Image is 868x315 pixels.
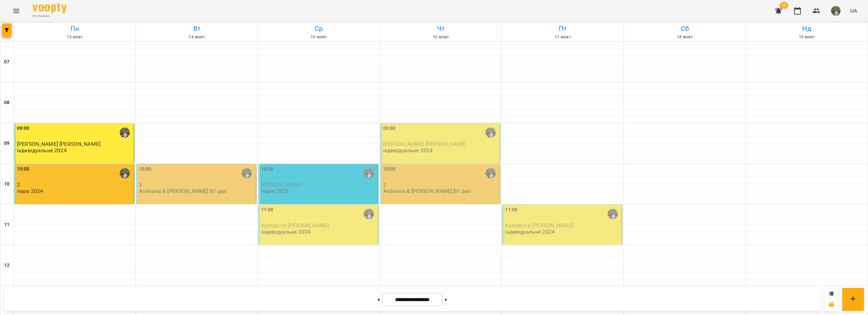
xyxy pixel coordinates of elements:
[33,14,66,18] span: For Business
[15,34,135,40] h6: 13 жовт
[17,147,67,153] p: індивідуальне 2024
[17,125,29,132] label: 09:00
[120,168,130,178] img: Дарина Гуцало
[8,3,24,19] button: Menu
[381,34,501,40] h6: 16 жовт
[137,34,257,40] h6: 14 жовт
[120,127,130,138] img: Дарина Гуцало
[261,206,274,214] label: 11:00
[850,7,857,14] span: UA
[261,181,302,188] span: [PERSON_NAME]
[242,168,252,178] img: Дарина Гуцало
[847,4,860,17] button: UA
[139,182,255,188] p: 2
[4,58,9,66] h6: 07
[608,209,618,219] img: Дарина Гуцало
[17,141,100,147] span: [PERSON_NAME] [PERSON_NAME]
[17,165,29,173] label: 10:00
[505,222,573,229] span: Колодіста [PERSON_NAME]
[261,165,274,173] label: 10:00
[503,34,623,40] h6: 17 жовт
[625,23,745,34] h6: Сб
[4,221,9,229] h6: 11
[364,209,374,219] img: Дарина Гуцало
[137,23,257,34] h6: Вт
[486,168,496,178] img: Дарина Гуцало
[486,127,496,138] img: Дарина Гуцало
[259,34,379,40] h6: 15 жовт
[505,229,555,235] p: індивідуальне 2024
[780,2,788,9] span: 16
[747,34,867,40] h6: 19 жовт
[383,147,433,153] p: індивідуальне 2024
[33,3,66,13] img: Voopty Logo
[505,206,517,214] label: 11:00
[4,99,9,106] h6: 08
[747,23,867,34] h6: Нд
[4,180,9,188] h6: 10
[383,188,471,194] p: Andriana & [PERSON_NAME] B1 pair
[625,34,745,40] h6: 18 жовт
[261,229,311,235] p: індивідуальне 2024
[383,141,467,147] span: [PERSON_NAME] [PERSON_NAME]
[383,165,396,173] label: 10:00
[4,140,9,147] h6: 09
[383,182,499,188] p: 2
[4,262,9,269] h6: 12
[831,6,841,16] img: 3d28a0deb67b6f5672087bb97ef72b32.jpg
[15,23,135,34] h6: Пн
[259,23,379,34] h6: Ср
[17,188,43,194] p: пара 2024
[17,182,133,188] p: 2
[261,188,289,194] p: індив 2025
[503,23,623,34] h6: Пт
[364,168,374,178] img: Дарина Гуцало
[383,125,396,132] label: 09:00
[139,165,152,173] label: 10:00
[381,23,501,34] h6: Чт
[139,188,227,194] p: Andriana & [PERSON_NAME] B1 pair
[261,222,329,229] span: Колодіста [PERSON_NAME]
